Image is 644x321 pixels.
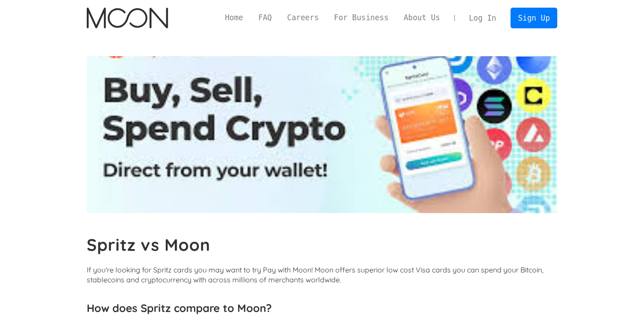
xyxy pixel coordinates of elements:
img: Moon Logo [87,8,168,28]
a: About Us [396,12,448,23]
a: FAQ [251,12,280,23]
a: Careers [280,12,326,23]
a: home [87,8,168,28]
a: Home [218,12,251,23]
a: Log In [462,8,504,28]
b: Spritz vs Moon [87,234,211,255]
a: Sign Up [511,8,557,28]
p: If you're looking for Spritz cards you may want to try Pay with Moon! Moon offers superior low co... [87,265,558,285]
h3: How does Spritz compare to Moon? [87,301,558,315]
a: For Business [326,12,396,23]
